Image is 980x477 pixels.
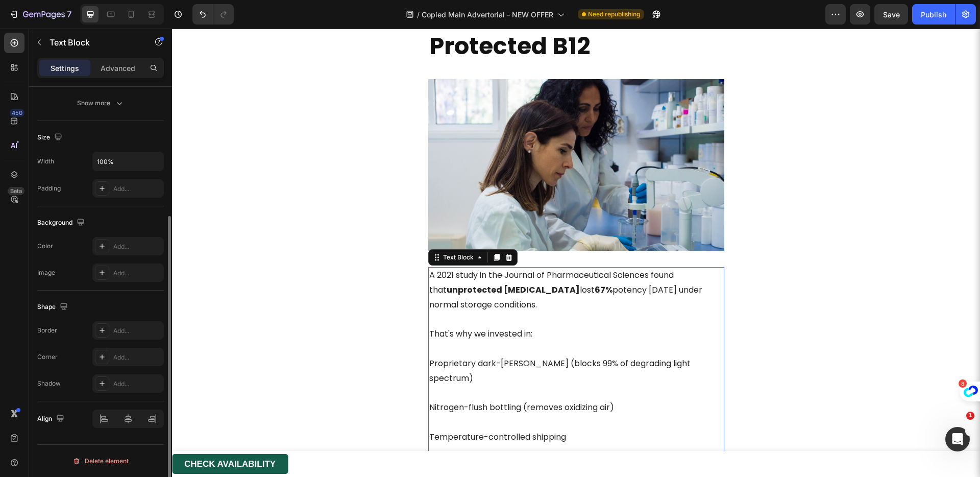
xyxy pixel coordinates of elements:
img: gempages_528289855323505790-13628456-796b-4986-b609-1b35371e03d8.png [256,51,552,222]
div: Shape [37,300,70,314]
button: Publish [912,4,955,25]
div: 450 [10,109,24,117]
div: Background [37,216,87,230]
p: Temperature-controlled shipping [257,387,551,431]
span: Save [883,10,900,19]
p: A 2021 study in the Journal of Pharmaceutical Sciences found that lost potency [DATE] under norma... [257,240,551,357]
span: Copied Main Advertorial - NEW OFFER [422,9,553,20]
div: Beta [8,187,24,195]
div: Add... [113,326,161,336]
div: Padding [37,184,61,193]
p: 7 [67,8,71,20]
span: Need republishing [588,10,640,19]
input: Auto [93,152,163,171]
div: Add... [113,353,161,362]
p: Nitrogen-flush bottling (removes oxidizing air) [257,357,551,387]
div: Delete element [72,455,129,467]
iframe: Intercom live chat [945,427,970,451]
button: 7 [4,4,76,25]
strong: 67% [423,255,440,267]
div: Width [37,157,54,166]
strong: unprotected [MEDICAL_DATA] [275,255,408,267]
div: Corner [37,352,58,362]
div: Publish [921,9,946,20]
iframe: Design area [172,29,980,477]
div: Show more [77,98,125,108]
p: Advanced [101,63,135,74]
span: / [417,9,420,20]
button: Save [874,4,908,25]
div: Image [37,268,55,277]
p: Text Block [50,36,136,49]
div: Align [37,412,66,426]
div: Undo/Redo [192,4,234,25]
div: Color [37,242,53,251]
div: Add... [113,242,161,251]
p: Settings [51,63,79,74]
button: Show more [37,94,164,112]
div: Add... [113,269,161,278]
div: Add... [113,184,161,194]
button: Delete element [37,453,164,469]
span: 1 [966,412,974,420]
div: Shadow [37,379,61,388]
div: Size [37,131,64,145]
div: Border [37,326,57,335]
div: Text Block [269,224,304,233]
div: Add... [113,379,161,389]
